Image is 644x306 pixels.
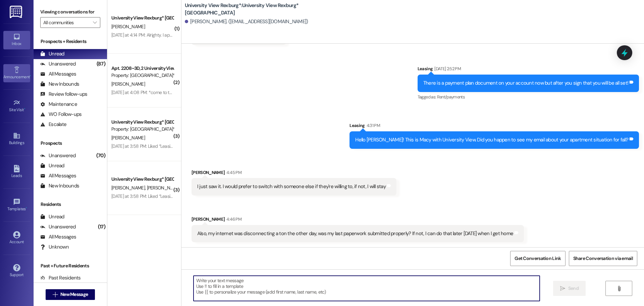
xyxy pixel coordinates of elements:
a: Leads [3,163,30,181]
span: New Message [60,291,88,298]
div: There is a payment plan document on your account now but after you sign that you will be all set! [423,80,628,87]
span: [PERSON_NAME] [111,24,145,30]
div: Leasing [350,122,639,131]
div: Apt. 2208~3D, 2 University View Rexburg [111,65,173,72]
div: Maintenance [40,101,77,108]
div: Property: [GEOGRAPHIC_DATA]* [111,72,173,79]
div: [PERSON_NAME] [192,169,396,178]
div: [DATE] 2:52 PM [433,65,461,72]
div: All Messages [40,71,76,78]
div: Leasing [418,65,639,75]
div: Unknown [40,244,69,251]
img: ResiDesk Logo [10,6,23,18]
i:  [53,292,58,297]
span: • [26,206,27,210]
div: Past Residents [40,274,81,281]
button: Send [553,281,586,296]
div: [PERSON_NAME]. ([EMAIL_ADDRESS][DOMAIN_NAME]) [185,18,308,25]
div: WO Follow-ups [40,111,82,118]
div: Unanswered [40,223,76,230]
div: University View Rexburg* [GEOGRAPHIC_DATA] [111,176,173,183]
div: Unread [40,50,64,57]
div: [DATE] at 4:14 PM: Alrighty. I appreciate your help. It just said it was delivered with USPS to A... [111,32,303,38]
span: Rent/payments [437,94,465,100]
div: Property: [GEOGRAPHIC_DATA]* [111,126,173,133]
div: Escalate [40,121,66,128]
i:  [616,286,622,291]
span: [PERSON_NAME] [111,81,145,87]
a: Site Visit • [3,97,30,115]
a: Support [3,262,30,280]
a: Inbox [3,31,30,49]
span: Share Conversation via email [573,255,633,262]
div: New Inbounds [40,81,79,88]
div: All Messages [40,233,76,241]
div: University View Rexburg* [GEOGRAPHIC_DATA] [111,119,173,126]
div: (17) [96,222,107,232]
div: (87) [95,59,107,69]
input: All communities [43,17,90,28]
div: 4:46 PM [225,216,241,223]
span: [PERSON_NAME] [111,135,145,141]
div: Prospects + Residents [34,38,107,45]
button: Get Conversation Link [510,251,565,266]
b: University View Rexburg*: University View Rexburg* [GEOGRAPHIC_DATA] [185,2,319,16]
div: [PERSON_NAME] [192,216,524,225]
span: Get Conversation Link [515,255,561,262]
span: • [24,106,25,111]
div: Unanswered [40,60,76,68]
div: Tagged as: [418,92,639,102]
span: Send [568,285,579,292]
label: Viewing conversations for [40,7,100,17]
button: New Message [46,289,95,300]
div: Prospects [34,140,107,147]
div: Unread [40,162,64,169]
div: All Messages [40,172,76,179]
div: Also, my internet was disconnecting a ton the other day, was my last paperwork submitted properly... [197,230,513,237]
div: Unread [40,213,64,220]
span: [PERSON_NAME] [147,185,180,191]
a: Templates • [3,196,30,214]
div: Unanswered [40,152,76,159]
a: Account [3,229,30,247]
div: 4:31 PM [365,122,380,129]
div: New Inbounds [40,182,79,189]
i:  [93,20,97,25]
div: [DATE] at 4:08 PM: *come to the office to ask for info [111,89,214,95]
div: Hello [PERSON_NAME]! This is Macy with University View. Did you happen to see my email about your... [355,136,628,143]
i:  [560,286,565,291]
span: [PERSON_NAME] [111,185,147,191]
div: Residents [34,201,107,208]
div: Review follow-ups [40,91,87,98]
div: (70) [95,150,107,161]
div: University View Rexburg* [GEOGRAPHIC_DATA] [111,14,173,21]
span: • [30,74,31,78]
div: Past + Future Residents [34,262,107,269]
a: Buildings [3,130,30,148]
button: Share Conversation via email [569,251,637,266]
div: 4:45 PM [225,169,241,176]
div: I just saw it. I would prefer to switch with someone else if they're willing to, if not, I will stay [197,183,386,190]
